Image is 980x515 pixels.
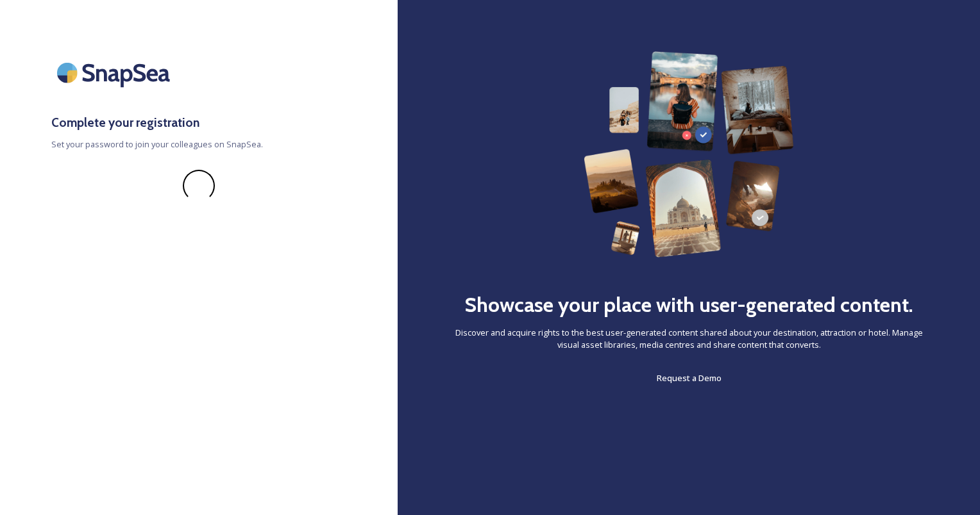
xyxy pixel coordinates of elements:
[449,327,929,351] span: Discover and acquire rights to the best user-generated content shared about your destination, att...
[51,51,180,94] img: SnapSea Logo
[657,372,722,384] span: Request a Demo
[51,138,346,151] span: Set your password to join your colleagues on SnapSea.
[464,290,913,320] h2: Showcase your place with user-generated content.
[51,113,346,132] h3: Complete your registration
[657,370,722,386] a: Request a Demo
[584,51,794,257] img: 63b42ca75bacad526042e722_Group%20154-p-800.png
